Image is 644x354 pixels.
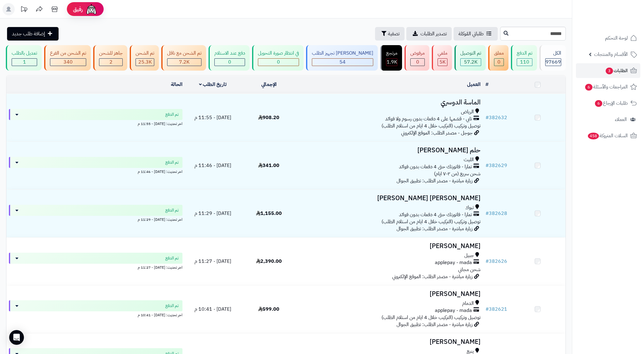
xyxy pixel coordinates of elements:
[485,210,489,217] span: #
[594,99,628,107] span: طلبات الإرجاع
[606,68,613,74] span: 3
[497,58,500,66] span: 0
[438,50,447,57] div: ملغي
[73,6,83,13] span: رفيق
[299,290,481,298] h3: [PERSON_NAME]
[510,45,538,71] a: تم الدفع 110
[109,58,113,66] span: 2
[138,58,152,66] span: 25.3K
[63,58,73,66] span: 340
[179,58,190,66] span: 7.2K
[605,66,628,75] span: الطلبات
[387,58,397,66] span: 1.9K
[411,59,424,66] div: 0
[9,168,182,174] div: اخر تحديث: [DATE] - 11:46 م
[435,307,472,314] span: applepay - mada
[165,303,179,309] span: تم الدفع
[12,59,37,66] div: 1
[9,330,24,345] div: Open Intercom Messenger
[461,108,474,115] span: الرياض
[194,258,231,265] span: [DATE] - 11:27 م
[385,115,472,123] span: تابي - قسّمها على 4 دفعات بدون رسوم ولا فوائد
[277,58,280,66] span: 0
[458,30,484,37] span: طلباتي المُوكلة
[397,177,473,185] span: زيارة مباشرة - مصدر الطلب: تطبيق الجوال
[299,195,481,202] h3: [PERSON_NAME] [PERSON_NAME]
[545,50,561,57] div: الكل
[251,45,305,71] a: في انتظار صورة التحويل 0
[16,3,32,17] a: تحديثات المنصة
[128,45,160,71] a: تم الشحن 25.3K
[160,45,207,71] a: تم الشحن مع ناقل 7.2K
[576,31,640,45] a: لوحة التحكم
[299,243,481,250] h3: [PERSON_NAME]
[485,81,489,88] a: #
[99,50,123,57] div: جاهز للشحن
[299,99,481,106] h3: الماسة الدوسري
[386,59,397,66] div: 1856
[454,27,498,41] a: طلباتي المُوكلة
[165,255,179,261] span: تم الدفع
[438,59,447,66] div: 5012
[576,128,640,143] a: السلات المتروكة458
[167,59,201,66] div: 7222
[165,159,179,165] span: تم الدفع
[453,45,487,71] a: تم التوصيل 57.2K
[461,59,481,66] div: 57238
[439,58,446,66] span: 5K
[214,50,245,57] div: دفع عند الاستلام
[165,111,179,118] span: تم الدفع
[207,45,251,71] a: دفع عند الاستلام 0
[594,50,628,59] span: الأقسام والمنتجات
[92,45,128,71] a: جاهز للشحن 2
[406,27,452,41] a: تصدير الطلبات
[399,163,472,170] span: تمارا - فاتورتك حتى 4 دفعات بدون فوائد
[312,59,373,66] div: 54
[194,114,231,121] span: [DATE] - 11:55 م
[538,45,567,71] a: الكل97669
[615,115,627,124] span: العملاء
[375,27,404,41] button: تصفية
[517,50,532,57] div: تم الدفع
[588,133,599,139] span: 458
[194,210,231,217] span: [DATE] - 11:29 م
[397,225,473,232] span: زيارة مباشرة - مصدر الطلب: تطبيق الجوال
[585,84,592,91] span: 6
[465,204,474,211] span: تبوك
[299,147,481,154] h3: حلم [PERSON_NAME]
[416,58,419,66] span: 0
[136,50,154,57] div: تم الشحن
[587,131,628,140] span: السلات المتروكة
[434,170,481,177] span: شحن سريع (من ٢-٧ ايام)
[171,81,182,88] a: الحالة
[403,45,431,71] a: مرفوض 0
[485,305,489,313] span: #
[485,210,507,217] a: #382628
[194,162,231,169] span: [DATE] - 11:46 م
[460,50,481,57] div: تم التوصيل
[576,96,640,111] a: طلبات الإرجاع6
[299,338,481,345] h3: [PERSON_NAME]
[43,45,92,71] a: تم الشحن من الفرع 340
[99,59,122,66] div: 2
[167,50,201,57] div: تم الشحن مع ناقل
[467,81,481,88] a: العميل
[464,252,474,259] span: جبيل
[576,63,640,78] a: الطلبات3
[388,30,400,37] span: تصفية
[485,305,507,313] a: #382621
[485,162,489,169] span: #
[258,305,279,313] span: 599.00
[136,59,154,66] div: 25302
[305,45,379,71] a: [PERSON_NAME] تجهيز الطلب 54
[23,58,26,66] span: 1
[258,114,279,121] span: 908.20
[194,305,231,313] span: [DATE] - 10:41 م
[431,45,453,71] a: ملغي 5K
[12,50,37,57] div: تعديل بالطلب
[12,30,45,37] span: إضافة طلب جديد
[215,59,245,66] div: 0
[585,83,628,91] span: المراجعات والأسئلة
[50,59,86,66] div: 340
[9,311,182,318] div: اخر تحديث: [DATE] - 10:41 م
